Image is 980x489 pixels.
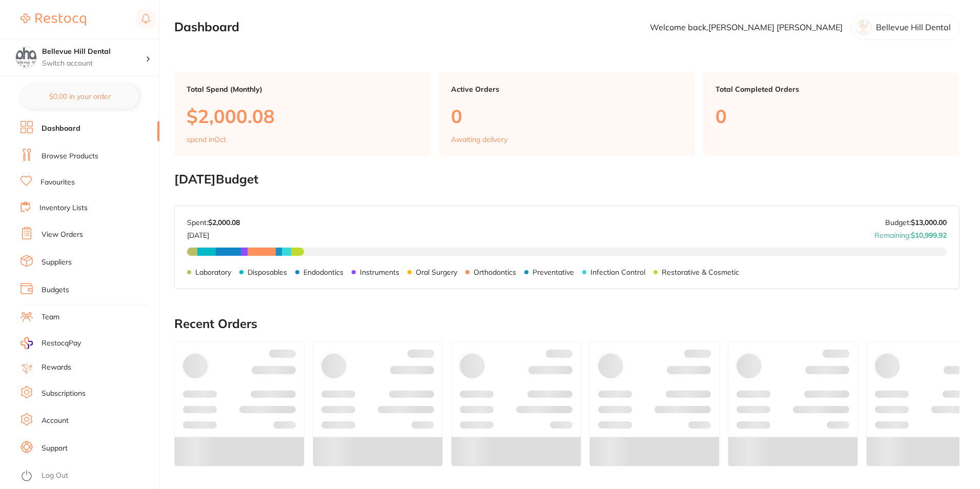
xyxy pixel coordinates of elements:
a: Support [42,443,68,454]
p: Disposables [248,268,287,276]
p: Preventative [533,268,574,276]
p: Infection Control [590,268,645,276]
a: Rewards [42,362,71,373]
a: Dashboard [42,124,80,134]
img: Bellevue Hill Dental [16,47,36,68]
p: Welcome back, [PERSON_NAME] [PERSON_NAME] [650,23,843,32]
a: Team [42,312,59,322]
a: Log Out [42,471,68,481]
h2: Recent Orders [174,317,959,331]
a: Favourites [40,177,75,188]
a: Active Orders0Awaiting delivery [439,73,695,156]
p: Bellevue Hill Dental [876,23,951,32]
p: $2,000.08 [187,106,418,127]
a: Total Spend (Monthly)$2,000.08spend inOct [174,73,431,156]
strong: $10,999.92 [911,231,947,240]
p: Endodontics [303,268,343,276]
a: Restocq Logo [21,8,86,31]
p: Orthodontics [474,268,516,276]
p: Remaining: [874,227,947,239]
button: Log Out [21,468,156,484]
p: Active Orders [451,85,683,93]
a: Subscriptions [42,389,86,399]
a: View Orders [42,230,83,240]
p: Awaiting delivery [451,135,507,144]
p: Oral Surgery [416,268,457,276]
span: RestocqPay [42,338,81,349]
strong: $13,000.00 [911,218,947,227]
p: spend in Oct [187,135,226,144]
p: [DATE] [187,227,240,239]
h4: Bellevue Hill Dental [42,47,146,57]
h2: [DATE] Budget [174,172,959,187]
a: Account [42,416,69,426]
img: RestocqPay [21,337,33,349]
p: Instruments [360,268,399,276]
p: Budget: [885,218,947,227]
strong: $2,000.08 [208,218,240,227]
h2: Dashboard [174,20,239,34]
p: Total Completed Orders [716,85,947,93]
a: Inventory Lists [39,203,88,213]
p: Switch account [42,58,146,69]
a: Total Completed Orders0 [703,73,959,156]
p: Total Spend (Monthly) [187,85,418,93]
p: Laboratory [195,268,231,276]
img: Restocq Logo [21,13,86,26]
button: $0.00 in your order [21,84,139,109]
a: Browse Products [42,151,98,161]
p: Spent: [187,218,240,227]
p: Restorative & Cosmetic [662,268,739,276]
a: Suppliers [42,257,72,268]
p: 0 [451,106,683,127]
a: Budgets [42,285,69,295]
a: RestocqPay [21,337,81,349]
p: 0 [716,106,947,127]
